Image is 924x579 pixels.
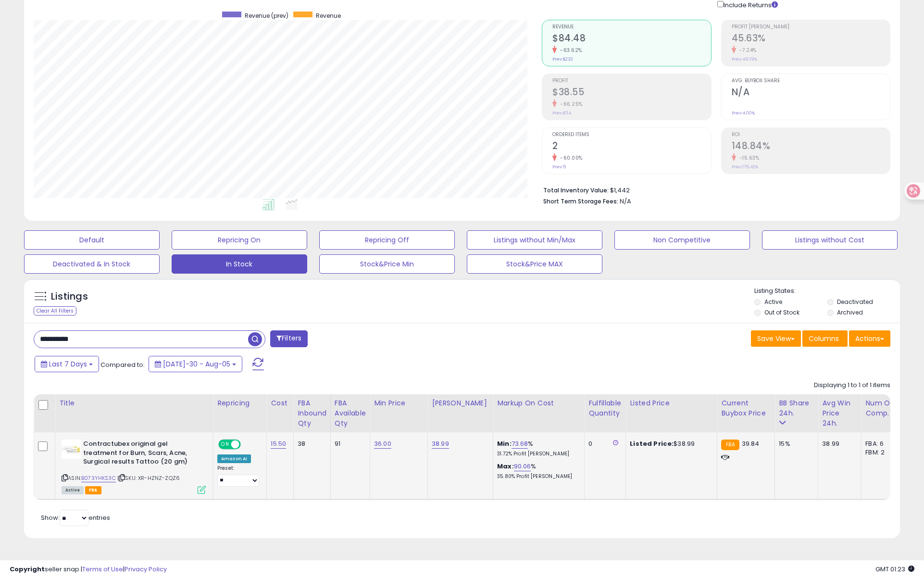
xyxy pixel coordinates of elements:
[849,330,890,347] button: Actions
[497,439,512,448] b: Min:
[732,110,755,116] small: Prev: 4.00%
[742,439,760,448] span: 39.84
[10,565,45,574] strong: Copyright
[41,513,110,522] span: Show: entries
[163,359,230,369] span: [DATE]-30 - Aug-05
[467,230,602,250] button: Listings without Min/Max
[24,230,160,250] button: Default
[588,440,618,448] div: 0
[543,197,618,205] b: Short Term Storage Fees:
[51,290,88,303] h5: Listings
[271,398,289,408] div: Cost
[552,110,571,116] small: Prev: $114
[172,230,307,250] button: Repricing On
[557,154,583,162] small: -60.00%
[822,398,857,428] div: Avg Win Price 24h.
[271,439,286,449] a: 15.50
[557,101,583,108] small: -66.25%
[10,565,167,574] div: seller snap | |
[543,186,609,194] b: Total Inventory Value:
[514,462,531,471] a: 90.06
[149,356,242,372] button: [DATE]-30 - Aug-05
[552,56,573,62] small: Prev: $232
[754,287,900,296] p: Listing States:
[552,140,711,153] h2: 2
[732,56,757,62] small: Prev: 49.19%
[865,440,897,448] div: FBA: 6
[732,87,890,100] h2: N/A
[732,140,890,153] h2: 148.84%
[630,439,674,448] b: Listed Price:
[779,398,814,418] div: BB Share 24h.
[764,308,799,316] label: Out of Stock
[732,164,758,170] small: Prev: 176.42%
[497,462,514,471] b: Max:
[721,440,739,450] small: FBA
[24,254,160,274] button: Deactivated & In Stock
[62,440,81,459] img: 31c9Khui-lL._SL40_.jpg
[552,164,566,170] small: Prev: 5
[217,454,251,463] div: Amazon AI
[83,440,200,469] b: Contractubex original gel treatment for Burn, Scars, Acne, Surgical results Tattoo (20 gm)
[335,398,366,428] div: FBA Available Qty
[809,334,839,343] span: Columns
[497,473,577,480] p: 35.80% Profit [PERSON_NAME]
[62,486,84,494] span: All listings currently available for purchase on Amazon
[100,360,145,369] span: Compared to:
[319,254,455,274] button: Stock&Price Min
[762,230,898,250] button: Listings without Cost
[85,486,101,494] span: FBA
[721,398,771,418] div: Current Buybox Price
[35,356,99,372] button: Last 7 Days
[732,25,890,30] span: Profit [PERSON_NAME]
[552,87,711,100] h2: $38.55
[814,381,890,390] div: Displaying 1 to 1 of 1 items
[875,565,914,574] span: 2025-08-14 01:23 GMT
[822,440,854,448] div: 38.99
[751,330,801,347] button: Save View
[732,33,890,46] h2: 45.63%
[630,440,710,448] div: $38.99
[125,565,167,574] a: Privacy Policy
[764,298,782,306] label: Active
[512,439,528,449] a: 73.68
[588,398,622,418] div: Fulfillable Quantity
[552,33,711,46] h2: $84.48
[59,398,209,408] div: Title
[837,298,873,306] label: Deactivated
[217,398,262,408] div: Repricing
[557,47,582,54] small: -63.62%
[467,254,602,274] button: Stock&Price MAX
[614,230,750,250] button: Non Competitive
[34,306,76,315] div: Clear All Filters
[239,441,255,449] span: OFF
[497,451,577,457] p: 31.72% Profit [PERSON_NAME]
[316,12,341,20] span: Revenue
[552,132,711,138] span: Ordered Items
[117,474,180,482] span: | SKU: XR-HZNZ-ZQZ6
[865,448,897,457] div: FBM: 2
[552,78,711,84] span: Profit
[217,465,259,487] div: Preset:
[62,440,206,493] div: ASIN:
[497,462,577,480] div: %
[335,440,362,448] div: 91
[432,439,449,449] a: 38.99
[493,394,585,432] th: The percentage added to the cost of goods (COGS) that forms the calculator for Min & Max prices.
[552,25,711,30] span: Revenue
[81,474,116,482] a: B073YHKS3C
[432,398,489,408] div: [PERSON_NAME]
[736,154,760,162] small: -15.63%
[270,330,308,347] button: Filters
[620,197,631,206] span: N/A
[736,47,757,54] small: -7.24%
[374,398,424,408] div: Min Price
[497,398,580,408] div: Markup on Cost
[319,230,455,250] button: Repricing Off
[779,440,811,448] div: 15%
[497,440,577,457] div: %
[865,398,900,418] div: Num of Comp.
[630,398,713,408] div: Listed Price
[543,184,883,195] li: $1,442
[802,330,848,347] button: Columns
